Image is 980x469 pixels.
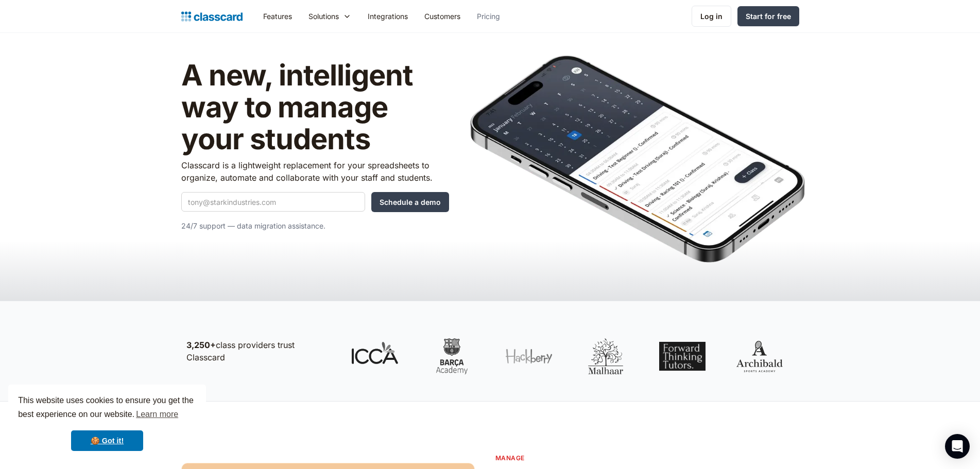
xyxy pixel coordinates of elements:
[186,339,331,363] p: class providers trust Classcard
[181,60,449,155] h1: A new, intelligent way to manage your students
[746,11,791,22] div: Start for free
[18,394,196,422] span: This website uses cookies to ensure you get the best experience on our website.
[700,11,723,22] div: Log in
[359,5,416,28] a: Integrations
[181,159,449,184] p: Classcard is a lightweight replacement for your spreadsheets to organize, automate and collaborat...
[134,407,180,422] a: learn more about cookies
[371,192,449,212] input: Schedule a demo
[300,5,359,28] div: Solutions
[181,220,449,232] p: 24/7 support — data migration assistance.
[8,385,206,461] div: cookieconsent
[737,6,799,26] a: Start for free
[308,11,339,22] div: Solutions
[469,5,508,28] a: Pricing
[255,5,300,28] a: Features
[945,434,970,459] div: Open Intercom Messenger
[416,5,469,28] a: Customers
[71,430,143,451] a: dismiss cookie message
[181,9,243,24] a: home
[692,6,731,27] a: Log in
[181,192,449,212] form: Quick Demo Form
[181,192,365,212] input: tony@starkindustries.com
[186,340,216,350] strong: 3,250+
[495,453,799,463] p: Manage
